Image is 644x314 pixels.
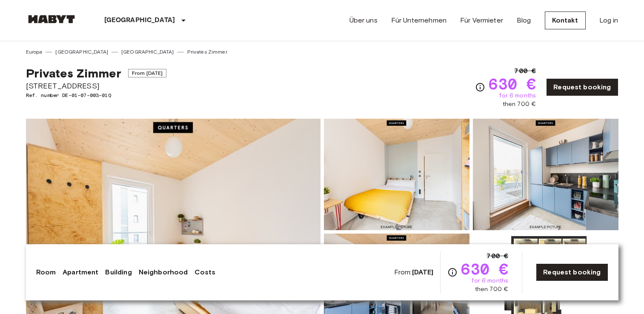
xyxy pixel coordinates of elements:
[461,261,508,277] span: 630 €
[26,15,77,23] img: Habyt
[545,11,586,29] a: Kontakt
[412,268,434,276] b: [DATE]
[517,15,531,26] a: Blog
[394,268,434,277] span: From:
[105,267,132,277] a: Building
[475,285,509,294] span: then 700 €
[26,48,43,56] a: Europa
[195,267,215,277] a: Costs
[26,66,121,80] span: Privates Zimmer
[460,15,503,26] a: Für Vermieter
[475,82,485,92] svg: Check cost overview for full price breakdown. Please note that discounts apply to new joiners onl...
[499,91,536,100] span: for 6 months
[121,48,174,56] a: [GEOGRAPHIC_DATA]
[128,69,167,77] span: From [DATE]
[472,277,508,285] span: for 6 months
[473,119,618,230] img: Picture of unit DE-01-07-003-01Q
[514,66,536,76] span: 700 €
[26,91,167,99] span: Ref. number DE-01-07-003-01Q
[391,15,447,26] a: Für Unternehmen
[36,267,56,277] a: Room
[447,267,458,277] svg: Check cost overview for full price breakdown. Please note that discounts apply to new joiners onl...
[104,15,175,26] p: [GEOGRAPHIC_DATA]
[546,78,618,96] a: Request booking
[187,48,227,56] a: Privates Zimmer
[503,100,536,108] span: then 700 €
[324,119,469,230] img: Picture of unit DE-01-07-003-01Q
[536,263,608,281] a: Request booking
[487,251,508,261] span: 700 €
[489,76,536,91] span: 630 €
[599,15,618,26] a: Log in
[139,267,188,277] a: Neighborhood
[55,48,108,56] a: [GEOGRAPHIC_DATA]
[63,267,98,277] a: Apartment
[26,80,167,91] span: [STREET_ADDRESS]
[349,15,378,26] a: Über uns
